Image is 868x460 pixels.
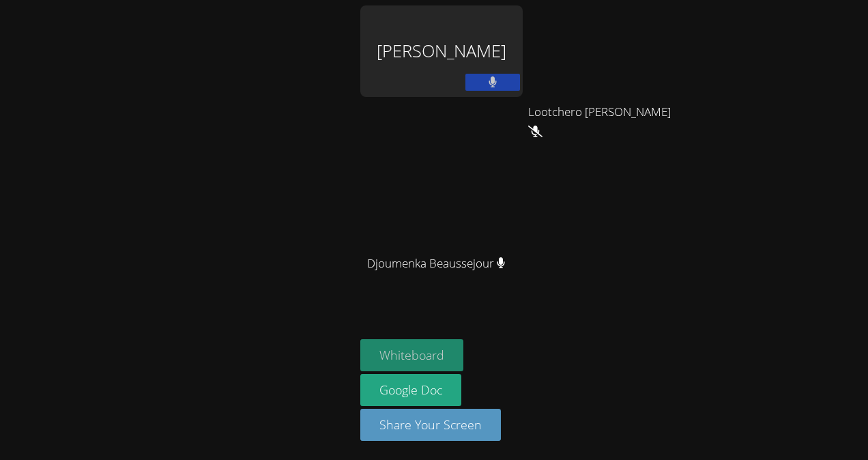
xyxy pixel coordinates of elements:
[528,102,680,142] span: Lootchero [PERSON_NAME]
[367,254,506,274] span: Djoumenka Beaussejour
[360,374,461,406] a: Google Doc
[360,5,523,97] div: [PERSON_NAME]
[360,409,501,441] button: Share Your Screen
[360,339,463,371] button: Whiteboard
